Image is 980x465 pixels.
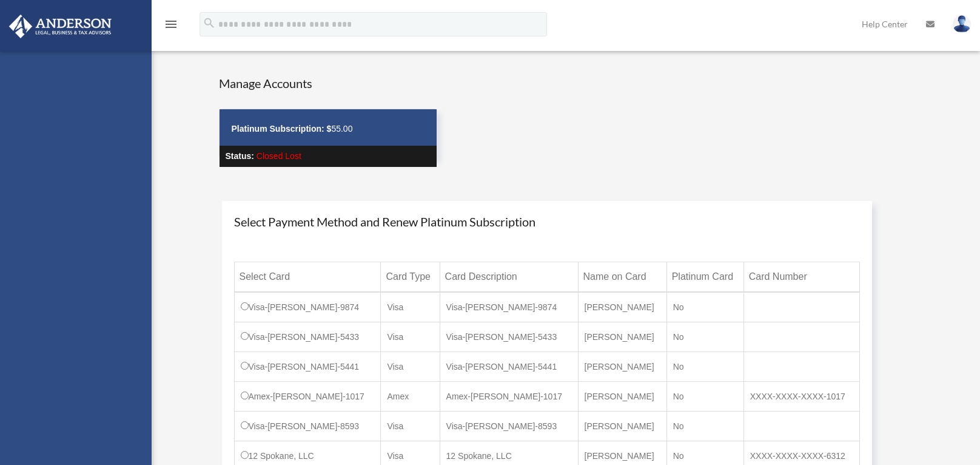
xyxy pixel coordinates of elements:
[743,262,859,293] th: Card Number
[381,292,440,322] td: Visa
[440,322,578,352] td: Visa-[PERSON_NAME]-5433
[440,262,578,293] th: Card Description
[666,352,743,382] td: No
[226,151,254,161] strong: Status:
[440,292,578,322] td: Visa-[PERSON_NAME]-9874
[440,382,578,412] td: Amex-[PERSON_NAME]-1017
[164,21,178,32] a: menu
[234,382,381,412] td: Amex-[PERSON_NAME]-1017
[381,322,440,352] td: Visa
[578,382,666,412] td: [PERSON_NAME]
[666,322,743,352] td: No
[234,213,861,230] h4: Select Payment Method and Renew Platinum Subscription
[666,292,743,322] td: No
[666,262,743,293] th: Platinum Card
[234,292,381,322] td: Visa-[PERSON_NAME]-9874
[257,151,301,161] span: Closed Lost
[164,17,178,32] i: menu
[232,124,332,134] strong: Platinum Subscription: $
[578,262,666,293] th: Name on Card
[234,412,381,441] td: Visa-[PERSON_NAME]-8593
[381,412,440,441] td: Visa
[219,75,437,92] h4: Manage Accounts
[232,121,425,137] p: 55.00
[666,382,743,412] td: No
[666,412,743,441] td: No
[440,412,578,441] td: Visa-[PERSON_NAME]-8593
[234,352,381,382] td: Visa-[PERSON_NAME]-5441
[381,352,440,382] td: Visa
[578,322,666,352] td: [PERSON_NAME]
[578,292,666,322] td: [PERSON_NAME]
[440,352,578,382] td: Visa-[PERSON_NAME]-5441
[743,382,859,412] td: XXXX-XXXX-XXXX-1017
[381,382,440,412] td: Amex
[203,16,216,30] i: search
[578,412,666,441] td: [PERSON_NAME]
[234,322,381,352] td: Visa-[PERSON_NAME]-5433
[5,15,115,38] img: Anderson Advisors Platinum Portal
[234,262,381,293] th: Select Card
[953,15,971,33] img: User Pic
[578,352,666,382] td: [PERSON_NAME]
[381,262,440,293] th: Card Type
